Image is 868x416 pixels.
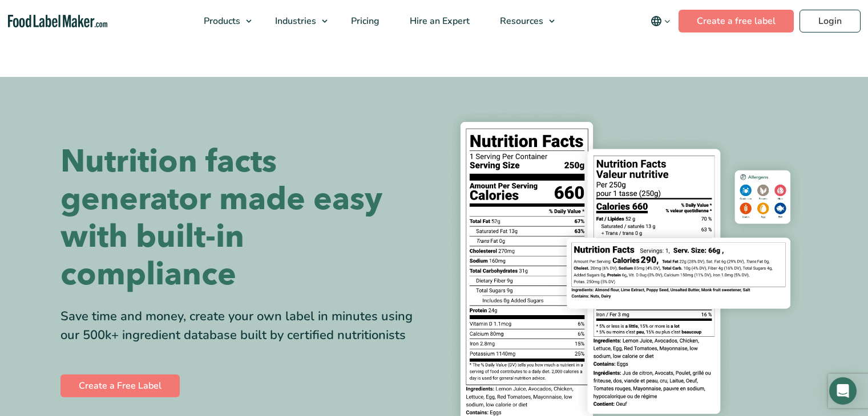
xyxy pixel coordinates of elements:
[60,374,180,397] a: Create a Free Label
[348,15,381,27] span: Pricing
[60,307,426,345] div: Save time and money, create your own label in minutes using our 500k+ ingredient database built b...
[829,377,857,405] div: Open Intercom Messenger
[60,143,426,293] h1: Nutrition facts generator made easy with built-in compliance
[200,15,241,27] span: Products
[496,15,544,27] span: Resources
[272,15,317,27] span: Industries
[800,10,861,32] a: Login
[406,15,471,27] span: Hire an Expert
[679,10,794,32] a: Create a free label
